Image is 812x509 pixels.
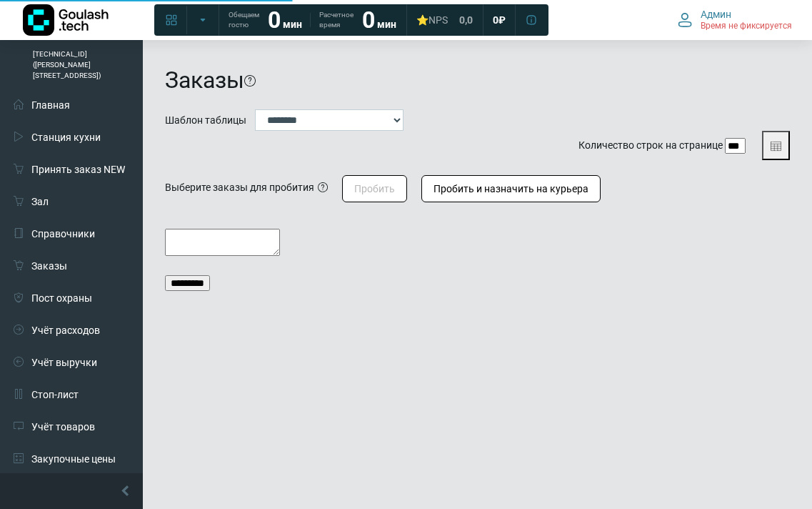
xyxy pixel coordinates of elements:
label: Шаблон таблицы [165,113,246,128]
strong: 0 [362,6,375,34]
span: 0,0 [459,14,473,26]
a: ⭐NPS 0,0 [408,7,481,33]
span: 0 [493,14,498,26]
label: Количество строк на странице [578,138,723,153]
span: мин [283,19,302,30]
span: ₽ [498,14,506,26]
i: Нужные заказы должны быть в статусе "готов" (если вы хотите пробить один заказ, то можно воспольз... [318,182,328,192]
div: ⭐ [416,14,448,26]
span: Расчетное время [319,10,354,30]
span: NPS [428,14,448,26]
span: Время не фиксируется [701,21,792,32]
div: Выберите заказы для пробития [165,180,314,195]
i: На этой странице можно найти заказ, используя различные фильтры. Все пункты заполнять необязатель... [244,75,256,87]
strong: 0 [268,6,281,34]
button: Пробить и назначить на курьера [421,175,601,202]
span: Обещаем гостю [229,10,259,30]
span: мин [377,19,396,30]
img: Логотип компании Goulash.tech [23,4,109,36]
h1: Заказы [165,66,244,94]
button: Пробить [342,175,407,202]
span: Админ [701,8,731,21]
a: Обещаем гостю 0 мин Расчетное время 0 мин [220,7,405,33]
button: Админ Время не фиксируется [669,5,801,35]
a: 0 ₽ [484,7,514,33]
